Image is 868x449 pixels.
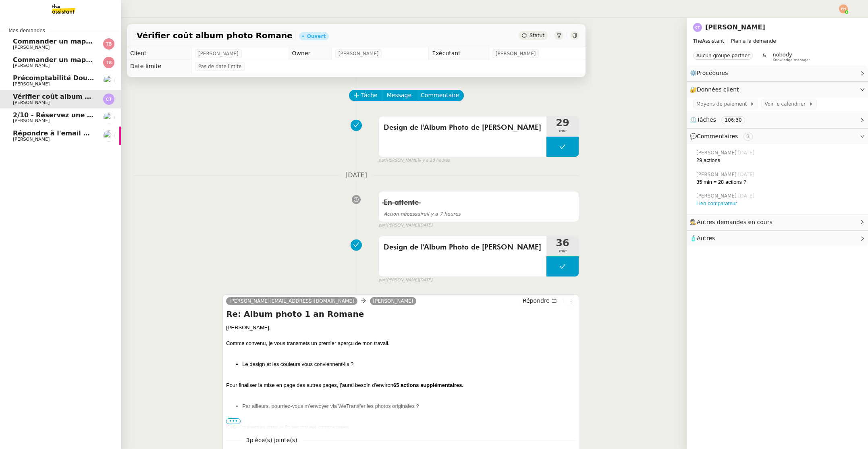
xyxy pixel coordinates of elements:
span: ••• [226,418,241,424]
h4: Re: Album photo 1 an Romane [226,308,575,320]
span: Tâches [697,116,716,123]
button: Répondre [520,296,560,305]
nz-tag: Aucun groupe partner [693,52,753,60]
span: & [762,52,766,62]
span: Pas de date limite [198,62,242,71]
li: Le design et les couleurs vous conviennent-ils ? [242,360,575,368]
div: 29 actions [696,156,862,164]
div: ⚙️Procédures [687,65,868,81]
span: Message [387,91,411,100]
div: [PERSON_NAME], [226,324,575,332]
img: users%2FxcSDjHYvjkh7Ays4vB9rOShue3j1%2Favatar%2Fc5852ac1-ab6d-4275-813a-2130981b2f82 [103,75,114,86]
span: [PERSON_NAME] [13,81,50,87]
div: ⏲️Tâches 106:30 [687,112,868,128]
div: 🔐Données client [687,82,868,98]
img: svg [103,57,114,68]
span: [PERSON_NAME] [13,100,50,105]
button: Commentaire [416,90,464,101]
span: 36 [546,238,579,248]
div: 35 min = 28 actions ? [696,178,862,186]
span: Commander un mapping pour Afigec [13,37,146,45]
span: Mes demandes [4,27,50,35]
span: Commander un mapping pour ACF [13,56,137,64]
span: [PERSON_NAME] [696,171,738,178]
span: [PERSON_NAME] [696,149,738,156]
app-user-label: Knowledge manager [772,52,810,62]
span: Voir le calendrier [764,100,808,108]
span: min [546,248,579,255]
span: nobody [772,52,792,58]
span: Vérifier coût album photo Romane [137,31,293,39]
span: Action nécessaire [384,211,426,217]
td: Date limite [127,60,191,73]
span: Design de l'Album Photo de [PERSON_NAME] [384,122,542,134]
span: ⏲️ [690,116,752,123]
img: svg [103,94,114,105]
span: En attente [384,199,419,206]
span: 🧴 [690,235,715,241]
td: Exécutant [429,47,489,60]
span: 29 [546,118,579,128]
img: users%2FtFhOaBya8rNVU5KG7br7ns1BCvi2%2Favatar%2Faa8c47da-ee6c-4101-9e7d-730f2e64f978 [103,130,114,141]
span: Moyens de paiement [696,100,750,108]
span: [PERSON_NAME] [496,50,536,58]
span: [DATE] [738,192,756,200]
a: [PERSON_NAME] [705,23,765,31]
a: [PERSON_NAME] [370,297,417,305]
img: svg [839,4,848,13]
span: pièce(s) jointe(s) [250,437,297,443]
div: 🕵️Autres demandes en cours [687,214,868,230]
div: 💬Commentaires 3 [687,129,868,144]
span: Répondre [523,297,550,305]
span: Vérifier coût album photo Romane [13,93,137,100]
span: Tâche [361,91,378,100]
span: min [546,128,579,135]
div: Ouvert [307,34,326,39]
small: [PERSON_NAME] [378,277,432,284]
nz-tag: 3 [743,133,753,141]
span: Plan à la demande [731,38,776,44]
span: [DATE] [339,170,374,181]
span: [DATE] [738,171,756,178]
span: Commentaires [697,133,738,139]
img: users%2F8F3ae0CdRNRxLT9M8DTLuFZT1wq1%2Favatar%2F8d3ba6ea-8103-41c2-84d4-2a4cca0cf040 [103,112,114,123]
span: [PERSON_NAME][EMAIL_ADDRESS][DOMAIN_NAME] [229,298,354,304]
span: 2/10 - Réservez une chambre à l'hôtel Greet [13,111,173,119]
img: svg [103,38,114,50]
span: [DATE] [738,149,756,156]
td: Owner [289,47,332,60]
span: [PERSON_NAME] [13,137,50,142]
span: Commentaire [421,91,459,100]
li: Par ailleurs, pourriez-vous m’envoyer via WeTransfer les photos originales ? [242,402,575,410]
span: [PERSON_NAME] [198,50,239,58]
nz-tag: 106:30 [721,116,745,124]
span: Procédures [697,70,728,76]
span: 🕵️ [690,219,776,225]
span: Autres demandes en cours [697,219,772,225]
span: 3 [241,436,303,445]
div: 🧴Autres [687,231,868,246]
span: 💬 [690,133,756,139]
span: [PERSON_NAME] [338,50,379,58]
button: Message [382,90,416,101]
span: il y a 7 heures [384,211,461,217]
em: Celles présentes dans le fichier ont été compressées. [226,424,351,430]
span: par [378,157,385,164]
span: Statut [530,33,544,38]
div: Pour finaliser la mise en page des autres pages, j’aurai besoin d’environ [226,381,575,389]
span: [PERSON_NAME] [13,45,50,50]
span: 🔐 [690,85,742,94]
span: [DATE] [419,277,432,284]
span: par [378,222,385,229]
strong: 65 actions supplémentaires. [393,382,463,388]
span: TheAssistant [693,38,724,44]
span: [PERSON_NAME] [13,118,50,123]
span: Knowledge manager [772,58,810,62]
img: svg [693,23,702,32]
span: ⚙️ [690,69,732,78]
button: Tâche [349,90,382,101]
span: Autres [697,235,715,241]
span: par [378,277,385,284]
span: Données client [697,86,739,93]
span: [DATE] [419,222,432,229]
